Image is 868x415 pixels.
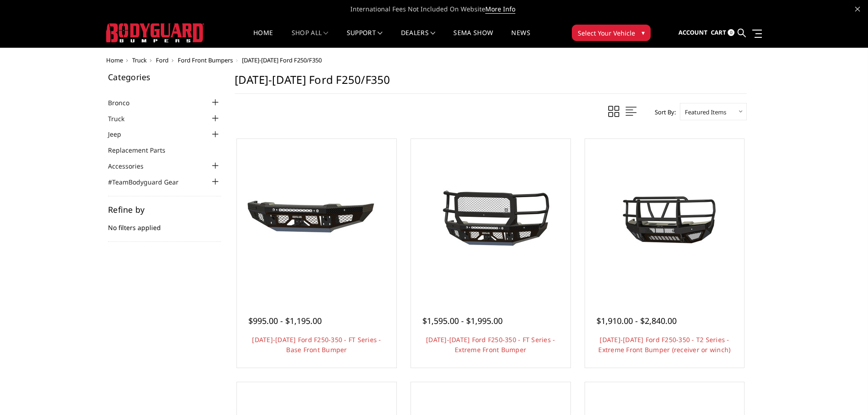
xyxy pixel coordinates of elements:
[453,30,493,47] a: SEMA Show
[485,5,515,14] a: More Info
[591,178,737,259] img: 2023-2025 Ford F250-350 - T2 Series - Extreme Front Bumper (receiver or winch)
[178,56,233,64] a: Ford Front Bumpers
[235,73,747,94] h1: [DATE]-[DATE] Ford F250/F350
[106,23,204,42] img: BODYGUARD BUMPERS
[248,315,322,326] span: $995.00 - $1,195.00
[728,29,734,36] span: 0
[108,205,221,214] h5: Refine by
[678,28,708,36] span: Account
[401,30,436,47] a: Dealers
[598,335,730,354] a: [DATE]-[DATE] Ford F250-350 - T2 Series - Extreme Front Bumper (receiver or winch)
[108,129,133,139] a: Jeep
[108,98,141,108] a: Bronco
[253,30,273,47] a: Home
[156,56,169,64] a: Ford
[108,177,190,187] a: #TeamBodyguard Gear
[242,56,322,64] span: [DATE]-[DATE] Ford F250/F350
[422,315,503,326] span: $1,595.00 - $1,995.00
[347,30,383,47] a: Support
[108,161,155,171] a: Accessories
[108,205,221,242] div: No filters applied
[252,335,381,354] a: [DATE]-[DATE] Ford F250-350 - FT Series - Base Front Bumper
[650,105,676,119] label: Sort By:
[678,20,708,45] a: Account
[578,28,635,38] span: Select Your Vehicle
[642,28,645,37] span: ▾
[711,20,734,45] a: Cart 0
[292,30,329,47] a: shop all
[511,30,530,47] a: News
[426,335,555,354] a: [DATE]-[DATE] Ford F250-350 - FT Series - Extreme Front Bumper
[413,141,568,296] a: 2023-2025 Ford F250-350 - FT Series - Extreme Front Bumper 2023-2025 Ford F250-350 - FT Series - ...
[108,145,177,155] a: Replacement Parts
[106,56,123,64] a: Home
[596,315,677,326] span: $1,910.00 - $2,840.00
[572,25,651,41] button: Select Your Vehicle
[108,114,136,123] a: Truck
[132,56,147,64] a: Truck
[108,73,221,81] h5: Categories
[239,141,394,296] a: 2023-2025 Ford F250-350 - FT Series - Base Front Bumper
[587,141,742,296] a: 2023-2025 Ford F250-350 - T2 Series - Extreme Front Bumper (receiver or winch) 2023-2025 Ford F25...
[244,184,390,253] img: 2023-2025 Ford F250-350 - FT Series - Base Front Bumper
[711,28,726,36] span: Cart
